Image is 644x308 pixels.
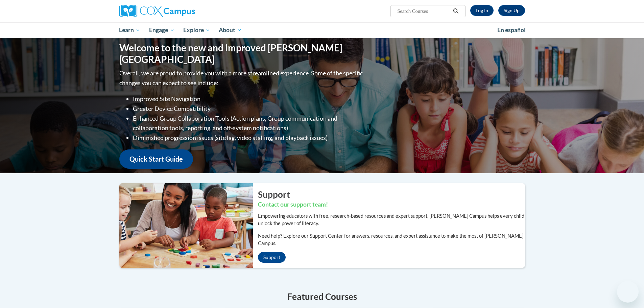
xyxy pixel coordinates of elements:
[119,68,364,88] p: Overall, we are proud to provide you with a more streamlined experience. Some of the specific cha...
[119,26,140,34] span: Learn
[214,22,246,38] a: About
[149,26,174,34] span: Engage
[179,22,215,38] a: Explore
[219,26,242,34] span: About
[397,7,451,15] input: Search Courses
[183,26,210,34] span: Explore
[493,23,530,37] a: En español
[258,188,525,200] h2: Support
[258,200,525,209] h3: Contact our support team!
[114,183,253,268] img: ...
[133,94,364,104] li: Improved Site Navigation
[133,133,364,143] li: Diminished progression issues (site lag, video stalling, and playback issues)
[119,149,193,169] a: Quick Start Guide
[109,22,535,38] div: Main menu
[617,281,639,303] iframe: Button to launch messaging window
[498,5,525,16] a: Register
[258,212,525,227] p: Empowering educators with free, research-based resources and expert support, [PERSON_NAME] Campus...
[119,290,525,303] h4: Featured Courses
[119,42,364,65] h1: Welcome to the new and improved [PERSON_NAME][GEOGRAPHIC_DATA]
[133,114,364,133] li: Enhanced Group Collaboration Tools (Action plans, Group communication and collaboration tools, re...
[133,104,364,114] li: Greater Device Compatibility
[497,26,526,33] span: En español
[119,5,248,17] a: Cox Campus
[451,7,461,15] button: Search
[258,232,525,247] p: Need help? Explore our Support Center for answers, resources, and expert assistance to make the m...
[258,252,286,263] a: Support
[119,5,195,17] img: Cox Campus
[115,22,145,38] a: Learn
[145,22,179,38] a: Engage
[470,5,494,16] a: Log In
